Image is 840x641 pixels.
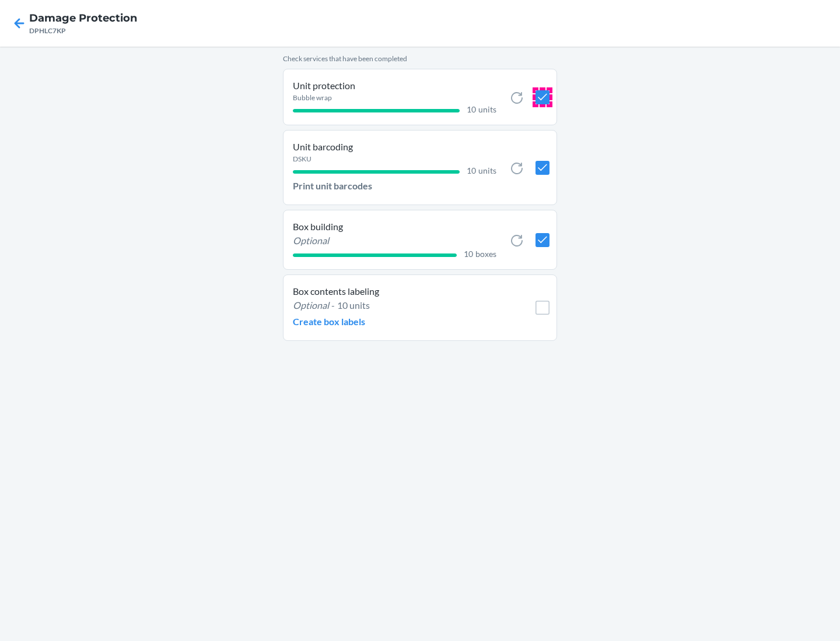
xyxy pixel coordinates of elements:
[293,235,329,246] i: Optional
[293,140,496,154] p: Unit barcoding
[283,54,557,64] p: Check services that have been completed
[478,165,496,175] span: units
[293,179,372,193] p: Print unit barcodes
[467,104,476,114] span: 10
[478,104,496,114] span: units
[29,26,137,36] div: DPHLC7KP
[337,298,370,312] p: 10 units
[464,249,473,259] span: 10
[293,177,372,195] button: Print unit barcodes
[467,165,476,175] span: 10
[293,220,496,234] p: Box building
[293,300,329,311] i: Optional
[29,10,137,26] h4: Damage Protection
[293,79,496,93] p: Unit protection
[293,154,311,164] p: DSKU
[293,312,365,331] button: Create box labels
[293,93,332,103] p: Bubble wrap
[475,249,496,259] span: boxes
[293,315,365,329] p: Create box labels
[293,284,496,298] p: Box contents labeling
[331,298,335,312] p: -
